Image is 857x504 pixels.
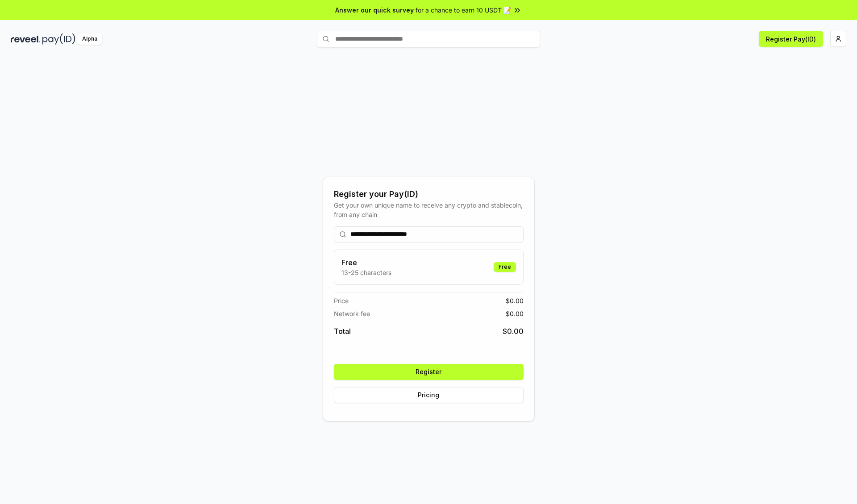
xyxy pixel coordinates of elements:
[334,364,524,380] button: Register
[334,200,524,219] div: Get your own unique name to receive any crypto and stablecoin, from any chain
[759,31,823,47] button: Register Pay(ID)
[341,268,391,277] p: 13-25 characters
[42,33,75,45] img: pay_id
[503,326,524,337] span: $ 0.00
[334,387,524,403] button: Pricing
[334,309,370,318] span: Network fee
[506,296,524,305] span: $ 0.00
[77,33,102,45] div: Alpha
[506,309,524,318] span: $ 0.00
[416,5,511,15] span: for a chance to earn 10 USDT 📝
[341,257,391,268] h3: Free
[11,33,41,45] img: reveel_dark
[334,296,349,305] span: Price
[335,5,414,15] span: Answer our quick survey
[494,262,516,272] div: Free
[334,188,524,200] div: Register your Pay(ID)
[334,326,351,337] span: Total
